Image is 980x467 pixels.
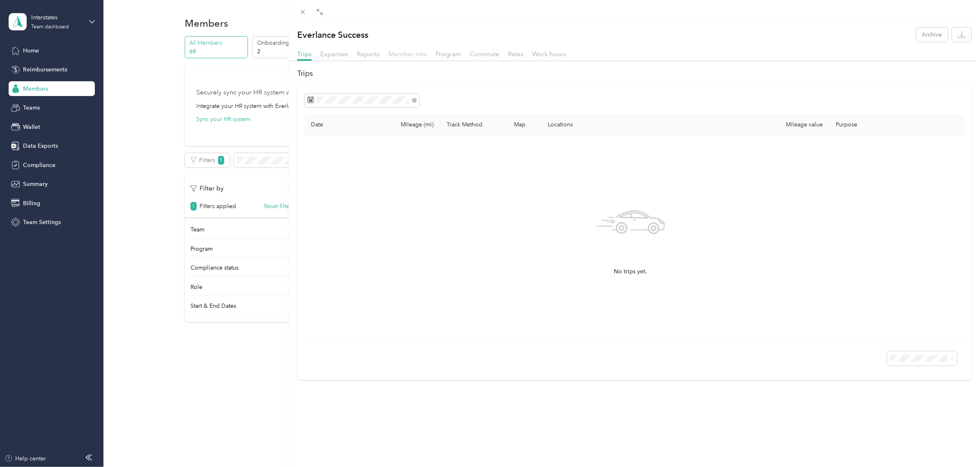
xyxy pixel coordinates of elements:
span: Program [436,50,461,58]
span: Member info [388,50,427,58]
iframe: Everlance-gr Chat Button Frame [934,421,980,467]
th: Date [305,114,377,135]
span: Trips [297,50,312,58]
p: Everlance Success [297,27,368,42]
th: Locations [541,114,762,135]
th: Purpose [830,114,964,135]
th: Track Method [440,114,507,135]
span: Expenses [320,50,348,58]
span: Reports [357,50,380,58]
button: Archive [916,27,948,42]
th: Mileage value [762,114,830,135]
span: No trips yet. [614,267,647,276]
span: Work hours [532,50,566,58]
h2: Trips [297,68,971,79]
th: Map [507,114,541,135]
th: Mileage (mi) [376,114,440,135]
span: Rates [508,50,523,58]
span: Commute [470,50,499,58]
